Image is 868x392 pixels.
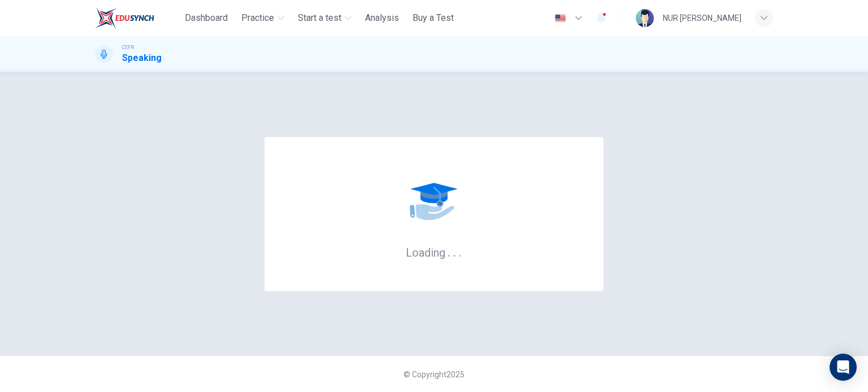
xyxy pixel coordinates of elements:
[403,370,465,379] span: © Copyright 2025
[237,8,289,28] button: Practice
[406,245,462,259] h6: Loading
[95,7,154,29] img: ELTC logo
[293,8,356,28] button: Start a test
[361,8,403,28] button: Analysis
[553,14,567,23] img: en
[636,9,654,27] img: Profile picture
[298,11,341,25] span: Start a test
[241,11,274,25] span: Practice
[408,8,458,28] button: Buy a Test
[453,242,457,261] h6: .
[447,242,451,261] h6: .
[122,43,134,51] span: CEFR
[122,51,162,65] h1: Speaking
[95,7,180,29] a: ELTC logo
[185,11,228,25] span: Dashboard
[663,11,741,25] div: NUR [PERSON_NAME]
[458,242,462,261] h6: .
[365,11,399,25] span: Analysis
[830,354,857,381] div: Open Intercom Messenger
[180,8,232,28] button: Dashboard
[413,11,454,25] span: Buy a Test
